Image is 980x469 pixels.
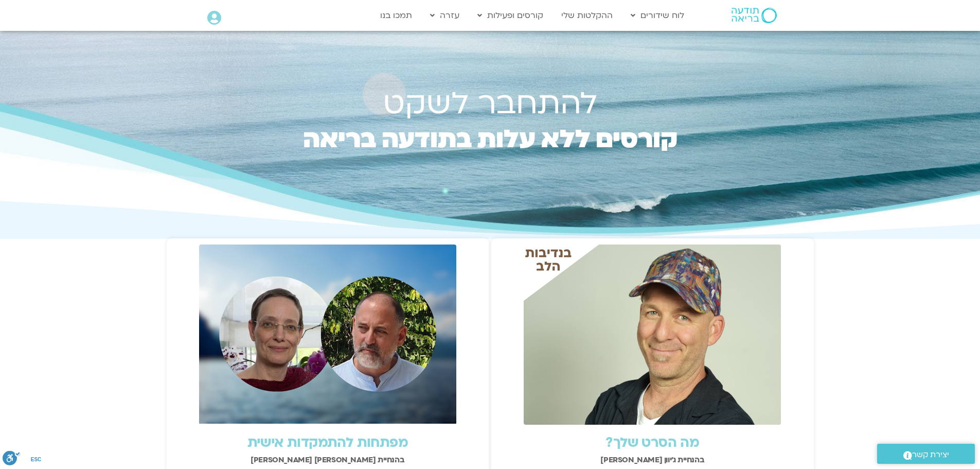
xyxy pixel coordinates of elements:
[375,6,417,25] a: תמכו בנו
[425,6,465,25] a: עזרה
[732,8,777,23] img: תודעה בריאה
[247,433,408,452] a: מפתחות להתמקדות אישית
[626,6,689,25] a: לוח שידורים
[281,90,699,118] h1: להתחבר לשקט
[556,6,618,25] a: ההקלטות שלי
[281,128,699,175] h2: קורסים ללא עלות בתודעה בריאה
[912,448,949,462] span: יצירת קשר
[472,6,548,25] a: קורסים ופעילות
[496,456,809,464] h2: בהנחיית ג'יוון [PERSON_NAME]
[877,444,975,464] a: יצירת קשר
[605,433,699,452] a: מה הסרט שלך?
[172,456,484,464] h2: בהנחיית [PERSON_NAME] [PERSON_NAME]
